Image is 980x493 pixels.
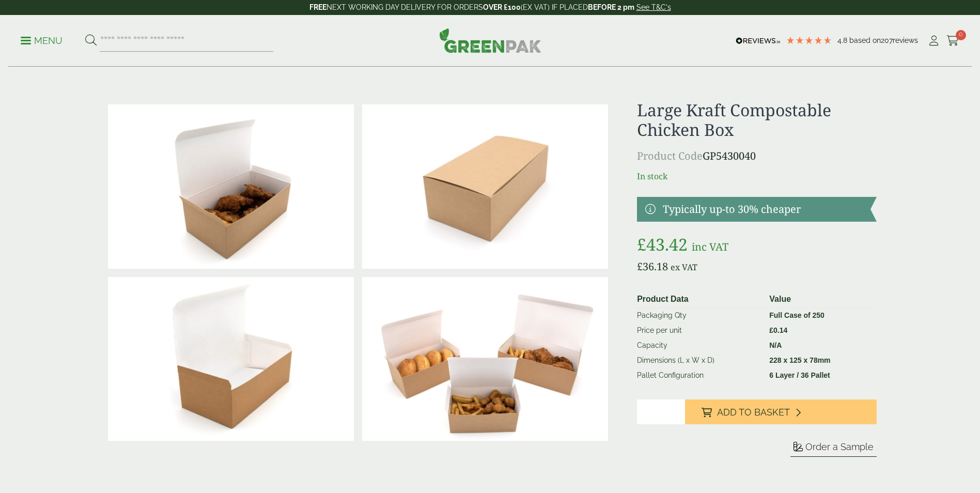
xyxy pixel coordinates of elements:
[769,326,787,334] bdi: 0.14
[769,356,830,364] strong: 228 x 125 x 78mm
[881,36,893,44] span: 207
[893,36,918,44] span: reviews
[108,104,354,269] img: Large Kraft Chicken Box With Chicken And Chips
[309,3,326,11] strong: FREE
[633,353,765,368] td: Dimensions (L x W x D)
[671,261,697,273] span: ex VAT
[685,399,877,424] button: Add to Basket
[786,36,832,45] div: 4.79 Stars
[633,368,765,383] td: Pallet Configuration
[805,441,874,452] span: Order a Sample
[927,36,940,46] i: My Account
[637,259,668,273] bdi: 36.18
[637,148,876,164] p: GP5430040
[633,323,765,338] td: Price per unit
[108,277,354,441] img: Large Kraft Chicken Box Open
[769,326,773,334] span: £
[362,277,608,441] img: Kraft Chicken Boxes Group Open With Food Alternate
[362,104,608,269] img: Large Kraft Chicken Box Closed
[717,407,790,418] span: Add to Basket
[769,371,830,379] strong: 6 Layer / 36 Pallet
[633,338,765,353] td: Capacity
[946,33,959,49] a: 0
[765,291,872,308] th: Value
[637,100,876,140] h1: Large Kraft Compostable Chicken Box
[637,233,688,255] bdi: 43.42
[633,291,765,308] th: Product Data
[21,35,63,45] a: Menu
[637,259,643,273] span: £
[21,35,63,47] p: Menu
[637,149,703,163] span: Product Code
[692,240,728,254] span: inc VAT
[636,3,671,11] a: See T&C's
[946,36,959,46] i: Cart
[849,36,881,44] span: Based on
[637,233,646,255] span: £
[637,170,876,182] p: In stock
[633,307,765,323] td: Packaging Qty
[769,311,825,319] strong: Full Case of 250
[837,36,849,44] span: 4.8
[769,341,782,349] strong: N/A
[439,28,541,53] img: GreenPak Supplies
[736,37,781,44] img: REVIEWS.io
[483,3,521,11] strong: OVER £100
[790,441,877,457] button: Order a Sample
[588,3,634,11] strong: BEFORE 2 pm
[956,30,966,40] span: 0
